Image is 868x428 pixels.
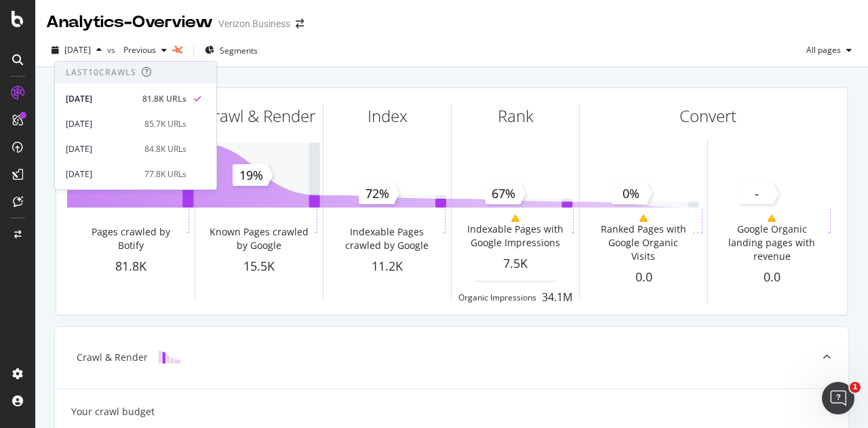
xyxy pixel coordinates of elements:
[542,290,572,305] div: 34.1M
[144,118,186,130] div: 85.7K URLs
[205,225,312,252] div: Known Pages crawled by Google
[66,143,136,155] div: [DATE]
[458,292,536,303] div: Organic Impressions
[203,104,315,128] div: Crawl & Render
[195,258,323,275] div: 15.5K
[64,44,91,56] span: 2025 Sep. 2nd
[462,222,568,250] div: Indexable Pages with Google Impressions
[334,225,440,252] div: Indexable Pages crawled by Google
[66,168,136,180] div: [DATE]
[77,351,148,364] div: Crawl & Render
[77,225,184,252] div: Pages crawled by Botify
[71,405,155,419] div: Your crawl budget
[822,382,854,414] iframe: Intercom live chat
[218,17,290,31] div: Verizon Business
[46,11,213,34] div: Analytics - Overview
[199,39,263,61] button: Segments
[801,39,857,61] button: All pages
[144,168,186,180] div: 77.8K URLs
[850,382,861,393] span: 1
[67,258,195,275] div: 81.8K
[66,118,136,130] div: [DATE]
[46,39,107,61] button: [DATE]
[368,104,408,128] div: Index
[498,104,534,128] div: Rank
[220,45,258,56] span: Segments
[118,39,172,61] button: Previous
[296,19,304,28] div: arrow-right-arrow-left
[142,93,186,105] div: 81.8K URLs
[323,258,451,275] div: 11.2K
[144,143,186,155] div: 84.8K URLs
[801,44,841,56] span: All pages
[159,351,180,364] img: block-icon
[107,44,118,56] span: vs
[66,66,136,78] div: Last 10 Crawls
[66,93,134,105] div: [DATE]
[118,44,156,56] span: Previous
[452,255,579,273] div: 7.5K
